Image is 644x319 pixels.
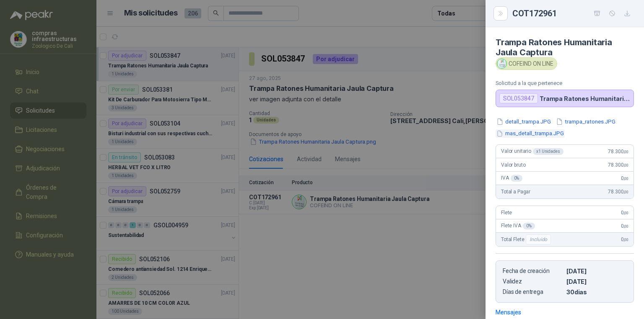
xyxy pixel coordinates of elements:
span: 78.300 [608,189,628,195]
span: ,00 [623,211,628,215]
p: Solicitud a la que pertenece [496,80,634,86]
button: mas_detall_trampa.JPG [496,129,565,138]
div: Incluido [526,234,551,244]
button: detall_trampa.JPG [496,117,552,126]
span: ,00 [623,176,628,181]
span: ,00 [623,224,628,229]
p: Fecha de creación [503,268,563,275]
span: Valor unitario [501,148,563,155]
span: ,00 [623,237,628,242]
div: x 1 Unidades [533,148,563,155]
span: 78.300 [608,162,628,168]
span: ,00 [623,163,628,167]
p: Trampa Ratones Humanitaria Jaula Captura [540,95,630,102]
span: 78.300 [608,149,628,154]
img: Company Logo [497,59,506,68]
p: 30 dias [566,288,627,296]
div: 0 % [511,175,523,182]
span: Total a Pagar [501,189,530,195]
span: IVA [501,175,522,182]
p: [DATE] [566,278,627,285]
div: Mensajes [496,308,521,317]
span: 0 [621,223,628,229]
span: ,00 [623,149,628,154]
span: 0 [621,175,628,181]
span: Valor bruto [501,162,525,168]
span: Flete IVA [501,223,535,229]
span: Total Flete [501,234,553,244]
div: 0 % [523,223,535,229]
button: trampa_ratones.JPG [555,117,616,126]
div: COT172961 [512,7,634,20]
span: 0 [621,237,628,242]
button: Close [496,8,506,18]
p: [DATE] [566,268,627,275]
span: Flete [501,210,512,216]
p: Días de entrega [503,288,563,296]
h4: Trampa Ratones Humanitaria Jaula Captura [496,37,634,57]
span: ,00 [623,190,628,194]
p: Validez [503,278,563,285]
span: 0 [621,210,628,216]
div: SOL053847 [499,93,538,103]
div: COFEIND ON LINE [496,57,557,70]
